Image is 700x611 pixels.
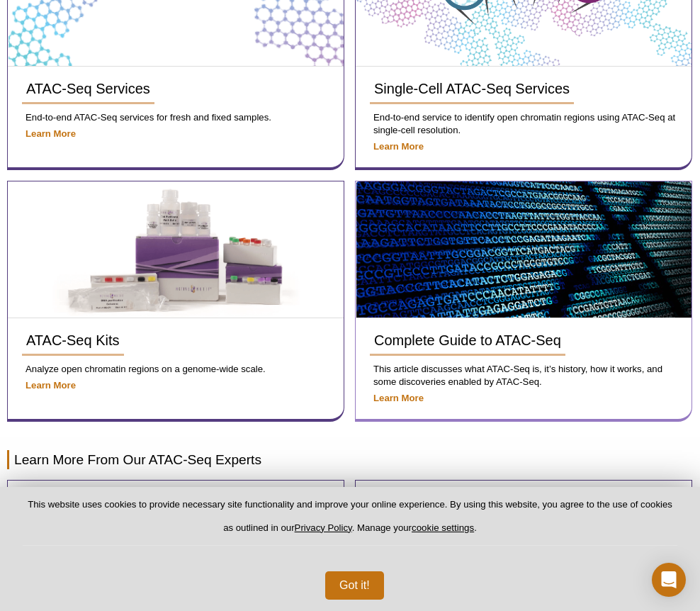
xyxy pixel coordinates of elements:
strong: Learn More [26,128,76,139]
a: ATAC-Seq Services [22,74,154,104]
div: Open Intercom Messenger [652,563,686,597]
a: ATAC-Seq Kits [22,325,124,356]
span: Complete Guide to ATAC-Seq [374,332,561,348]
a: Learn More [26,379,329,392]
h2: Learn More From Our ATAC-Seq Experts [7,450,693,469]
p: This article discusses what ATAC-Seq is, it’s history, how it works, and some discoveries enabled... [370,363,677,388]
a: Learn More [373,392,677,405]
p: End-to-end ATAC-Seq services for fresh and fixed samples. [22,111,329,124]
a: ATAC-Seq Kit [8,181,344,318]
p: End-to-end service to identify open chromatin regions using ATAC-Seq at single-cell resolution. [370,111,677,137]
a: Privacy Policy [295,522,352,533]
img: ATAC-Seq Kit [9,181,344,318]
a: Learn More [373,140,677,153]
img: Complete Guide to ATAC-Seq [356,181,691,318]
strong: Learn More [26,380,76,391]
button: Got it! [325,571,384,600]
span: ATAC-Seq Kits [26,332,120,348]
span: ATAC-Seq Services [26,81,150,96]
strong: Learn More [373,393,424,403]
button: cookie settings [412,522,474,533]
strong: Learn More [373,141,424,152]
span: Single-Cell ATAC-Seq Services [374,81,570,96]
a: Single-Cell ATAC-Seq Services [370,74,574,104]
a: Complete Guide to ATAC-Seq [370,325,565,356]
p: This website uses cookies to provide necessary site functionality and improve your online experie... [23,498,677,546]
a: Learn More [26,128,329,140]
p: Analyze open chromatin regions on a genome-wide scale. [22,363,329,376]
a: Complete Guide to ATAC-Seq [356,181,691,318]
